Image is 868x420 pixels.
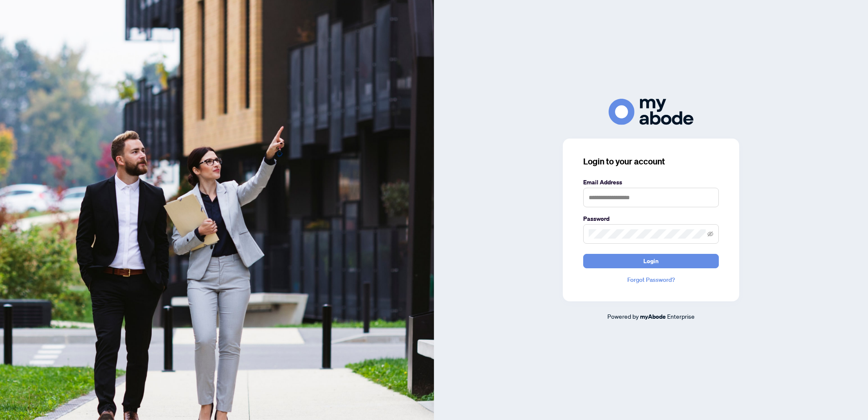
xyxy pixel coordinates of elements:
[583,214,719,223] label: Password
[607,312,639,320] span: Powered by
[583,275,719,284] a: Forgot Password?
[583,178,719,187] label: Email Address
[583,254,719,268] button: Login
[643,254,659,268] span: Login
[667,312,695,320] span: Enterprise
[583,156,719,167] h3: Login to your account
[640,312,666,321] a: myAbode
[707,231,713,237] span: eye-invisible
[609,99,693,125] img: ma-logo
